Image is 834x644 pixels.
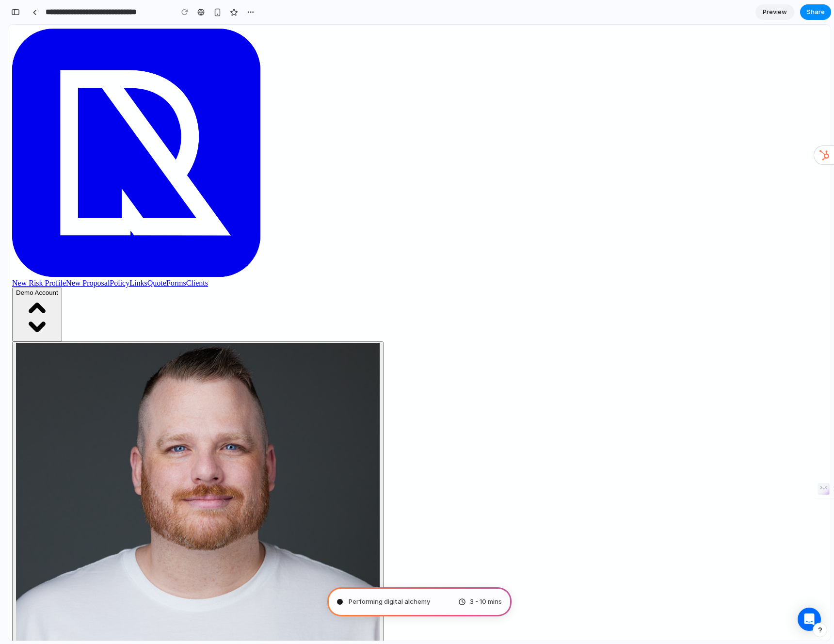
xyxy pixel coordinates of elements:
[101,254,139,262] a: PolicyLinks
[178,254,200,262] a: Clients
[806,7,825,17] span: Share
[800,4,831,20] button: Share
[4,254,58,262] a: New Risk Profile
[139,254,178,262] a: QuoteForms
[789,583,813,606] div: Open Intercom Messenger
[349,597,430,607] span: Performing digital alchemy
[763,7,787,17] span: Preview
[4,263,54,317] button: Demo Account
[470,597,502,607] span: 3 - 10 mins
[58,254,101,262] a: New Proposal
[755,4,794,20] a: Preview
